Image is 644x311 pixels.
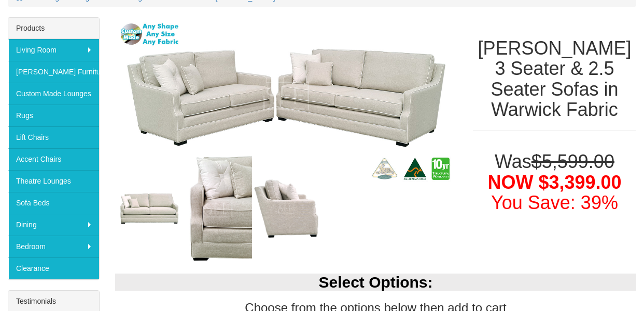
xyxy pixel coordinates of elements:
[8,257,99,279] a: Clearance
[8,170,99,192] a: Theatre Lounges
[8,18,99,39] div: Products
[8,214,99,236] a: Dining
[8,236,99,257] a: Bedroom
[473,151,636,213] h1: Was
[318,274,432,291] b: Select Options:
[8,39,99,61] a: Living Room
[531,151,614,172] del: $5,599.00
[8,61,99,83] a: [PERSON_NAME] Furniture
[487,172,621,193] span: NOW $3,399.00
[8,192,99,214] a: Sofa Beds
[491,192,618,213] font: You Save: 39%
[8,126,99,148] a: Lift Chairs
[8,105,99,126] a: Rugs
[8,83,99,105] a: Custom Made Lounges
[473,38,636,120] h1: [PERSON_NAME] 3 Seater & 2.5 Seater Sofas in Warwick Fabric
[8,148,99,170] a: Accent Chairs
